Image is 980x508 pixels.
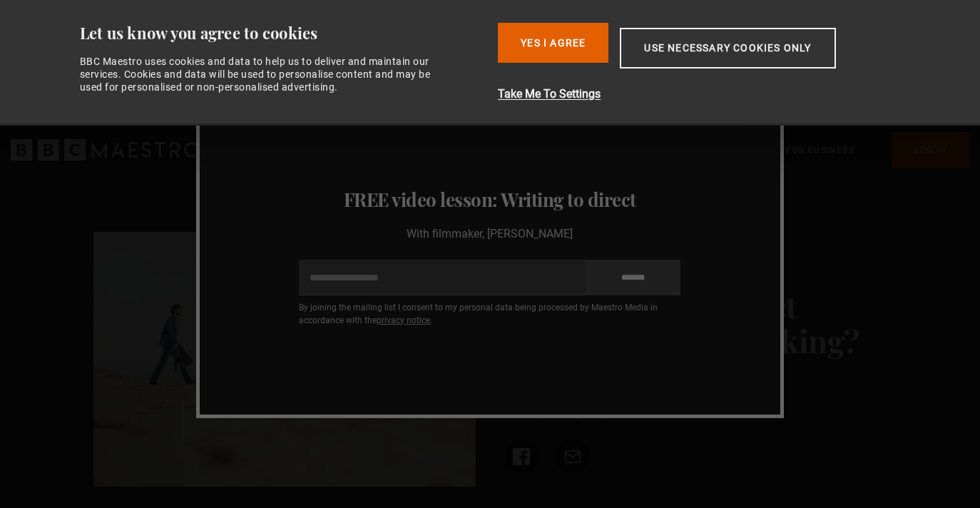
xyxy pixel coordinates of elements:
a: privacy notice [377,315,430,325]
div: Let us know you agree to cookies [80,23,487,44]
button: Take Me To Settings [498,86,911,103]
h3: FREE video lesson: Writing to direct [217,186,763,214]
p: By joining the mailing list I consent to my personal data being processed by Maestro Media in acc... [299,301,680,327]
div: BBC Maestro uses cookies and data to help us to deliver and maintain our services. Cookies and da... [80,55,446,94]
p: With filmmaker, [PERSON_NAME] [299,225,680,243]
button: Use necessary cookies only [620,28,835,68]
button: Yes I Agree [498,23,608,63]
